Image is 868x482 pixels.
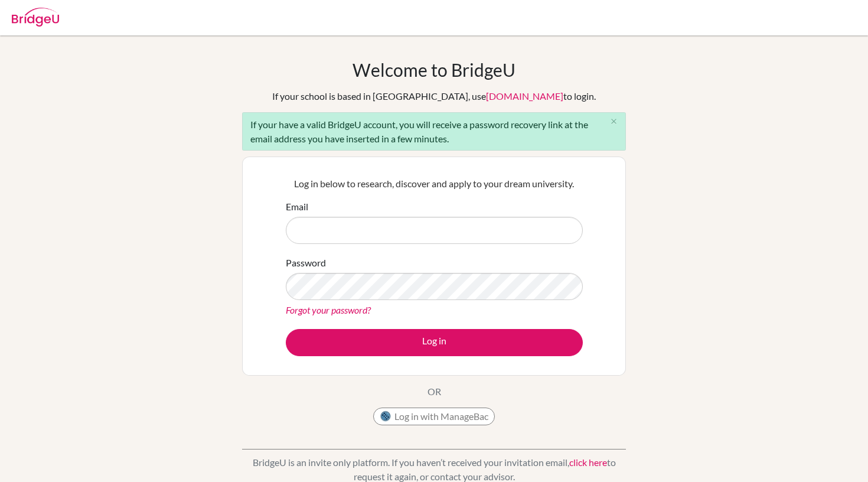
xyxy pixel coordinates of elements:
[486,90,563,102] a: [DOMAIN_NAME]
[286,177,583,191] p: Log in below to research, discover and apply to your dream university.
[609,117,618,126] i: close
[286,329,583,356] button: Log in
[602,113,625,131] button: Close
[353,59,515,80] h1: Welcome to BridgeU
[286,256,326,270] label: Password
[569,457,607,468] a: click here
[242,112,626,151] div: If your have a valid BridgeU account, you will receive a password recovery link at the email addr...
[373,408,495,425] button: Log in with ManageBac
[272,89,596,103] div: If your school is based in [GEOGRAPHIC_DATA], use to login.
[286,304,371,315] a: Forgot your password?
[286,200,308,214] label: Email
[12,8,59,27] img: Bridge-U
[428,385,441,399] p: OR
